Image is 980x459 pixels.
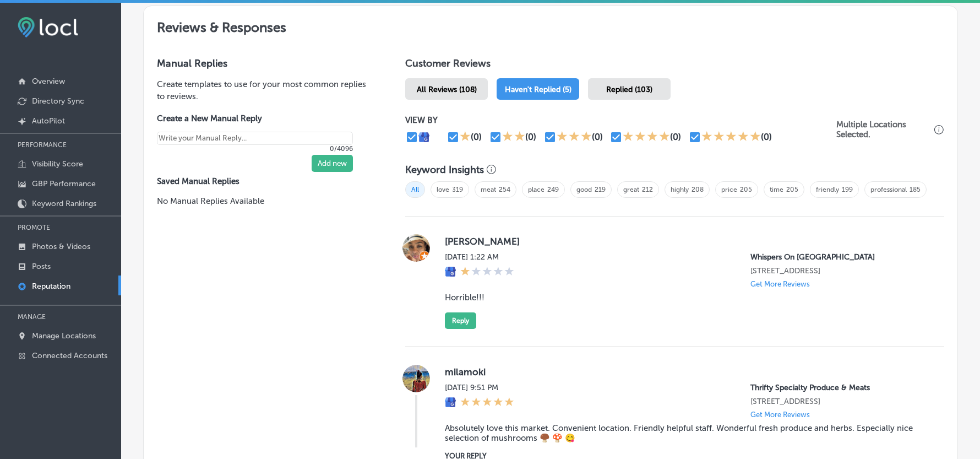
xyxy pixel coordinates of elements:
p: Thrifty Specialty Produce & Meats [750,383,927,392]
label: milamoki [445,366,927,377]
button: Reply [445,312,476,329]
p: 2135 Palm Bay Rd NE [750,397,927,406]
p: Overview [32,77,65,86]
label: Create a New Manual Reply [157,114,353,123]
p: Reputation [32,282,70,291]
a: time [770,186,783,193]
a: 319 [452,186,463,193]
div: 5 Stars [460,397,514,409]
p: Visibility Score [32,159,83,169]
h1: Customer Reviews [405,57,944,74]
blockquote: Absolutely love this market. Convenient location. Friendly helpful staff. Wonderful fresh produce... [445,423,927,443]
blockquote: Horrible!!! [445,293,927,303]
p: Create templates to use for your most common replies to reviews. [157,78,370,102]
a: friendly [816,186,839,193]
a: place [528,186,545,193]
span: All Reviews (108) [417,85,477,94]
span: All [405,181,425,198]
a: 219 [595,186,606,193]
span: Replied (103) [606,85,652,94]
div: (0) [525,132,536,142]
p: GBP Performance [32,179,96,188]
div: 1 Star [460,266,514,278]
label: [DATE] 9:51 PM [445,383,514,392]
div: 2 Stars [502,131,525,144]
a: good [576,186,592,193]
a: love [437,186,449,193]
div: (0) [471,132,482,142]
a: 249 [547,186,559,193]
p: Manage Locations [32,331,96,341]
p: AutoPilot [32,116,65,126]
div: 5 Stars [701,131,761,144]
a: 185 [910,186,921,193]
a: 199 [842,186,853,193]
p: Whispers On Havana [750,252,927,262]
label: Saved Manual Replies [157,176,370,186]
p: 0/4096 [157,145,353,153]
a: highly [671,186,689,193]
div: (0) [592,132,603,142]
a: 208 [692,186,704,193]
div: 3 Stars [557,131,592,144]
div: 4 Stars [623,131,670,144]
p: Multiple Locations Selected. [836,120,932,139]
p: Posts [32,262,51,271]
p: Get More Reviews [750,411,810,419]
div: 1 Star [460,131,471,144]
a: meat [481,186,496,193]
p: 1535 South Havana Street a [750,266,927,276]
label: [DATE] 1:22 AM [445,252,514,262]
a: 205 [740,186,752,193]
div: (0) [761,132,772,142]
a: great [623,186,639,193]
p: No Manual Replies Available [157,195,370,207]
textarea: Create your Quick Reply [157,132,353,145]
p: Get More Reviews [750,280,810,288]
p: Photos & Videos [32,242,90,251]
p: VIEW BY [405,115,836,125]
a: 254 [499,186,510,193]
div: (0) [670,132,681,142]
p: Connected Accounts [32,351,107,360]
h2: Reviews & Responses [144,6,957,44]
h3: Manual Replies [157,57,370,69]
button: Add new [312,155,353,172]
h3: Keyword Insights [405,164,484,176]
a: 212 [642,186,653,193]
a: 205 [786,186,798,193]
span: Haven't Replied (5) [505,85,571,94]
p: Directory Sync [32,96,84,106]
a: price [721,186,737,193]
img: fda3e92497d09a02dc62c9cd864e3231.png [18,17,78,37]
a: professional [870,186,907,193]
p: Keyword Rankings [32,199,96,208]
label: [PERSON_NAME] [445,236,927,247]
